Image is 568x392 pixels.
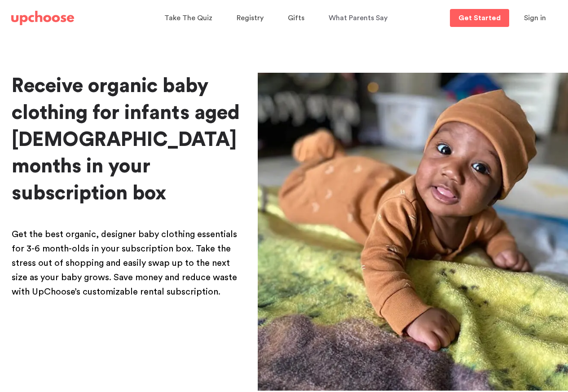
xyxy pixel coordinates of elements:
a: Gifts [288,9,307,27]
h1: Receive organic baby clothing for infants aged [DEMOGRAPHIC_DATA] months in your subscription box [12,73,243,207]
a: Registry [237,9,266,27]
a: Take The Quiz [164,9,215,27]
a: Get Started [450,9,509,27]
span: Take The Quiz [164,14,212,22]
span: Registry [237,14,264,22]
span: Gifts [288,14,304,22]
button: Sign in [513,9,557,27]
span: What Parents Say [329,14,387,22]
a: What Parents Say [329,9,390,27]
span: Get the best organic, designer baby clothing essentials for 3-6 month-olds in your subscription b... [12,230,237,296]
span: Sign in [524,14,546,22]
a: UpChoose [11,9,74,27]
img: UpChoose [11,11,74,25]
p: Get Started [458,14,501,22]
